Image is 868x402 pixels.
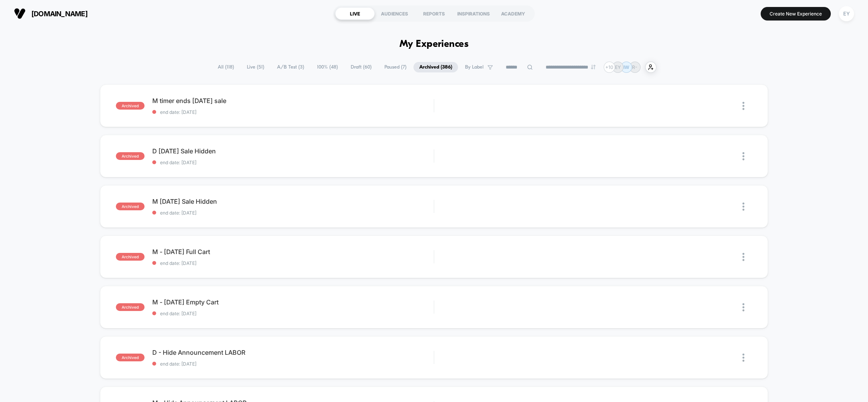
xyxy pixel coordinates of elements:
span: Archived ( 386 ) [413,62,458,72]
span: A/B Test ( 3 ) [271,62,310,72]
button: [DOMAIN_NAME] [12,7,90,20]
p: EY [615,64,621,70]
span: All ( 118 ) [212,62,240,72]
span: D - Hide Announcement LABOR [152,349,434,356]
span: M timer ends [DATE] sale [152,97,434,105]
span: archived [116,152,145,160]
img: close [742,203,744,211]
span: M - [DATE] Full Cart [152,248,434,256]
span: end date: [DATE] [152,109,434,115]
img: close [742,152,744,160]
span: By Label [465,64,484,70]
div: REPORTS [414,7,454,20]
img: end [591,65,596,69]
div: AUDIENCES [375,7,414,20]
span: end date: [DATE] [152,210,434,216]
span: archived [116,303,145,311]
h1: My Experiences [400,39,469,50]
span: Live ( 51 ) [241,62,270,72]
span: Paused ( 7 ) [379,62,412,72]
span: 100% ( 48 ) [311,62,344,72]
img: close [742,303,744,311]
p: R- [632,64,637,70]
div: INSPIRATIONS [454,7,493,20]
div: EY [839,6,854,21]
img: close [742,102,744,110]
span: [DOMAIN_NAME] [31,10,88,18]
img: close [742,253,744,261]
span: end date: [DATE] [152,160,434,165]
span: end date: [DATE] [152,311,434,316]
img: close [742,354,744,362]
span: end date: [DATE] [152,361,434,367]
span: D [DATE] Sale Hidden [152,147,434,155]
button: EY [837,6,856,22]
span: archived [116,102,145,110]
div: + 10 [604,62,615,73]
img: Visually logo [14,8,26,19]
span: archived [116,354,145,361]
span: archived [116,253,145,261]
button: Create New Experience [761,7,831,21]
span: Draft ( 60 ) [345,62,377,72]
div: ACADEMY [493,7,533,20]
span: end date: [DATE] [152,260,434,266]
span: M - [DATE] Empty Cart [152,298,434,306]
span: M [DATE] Sale Hidden [152,198,434,205]
p: IW [623,64,629,70]
span: archived [116,203,145,210]
div: LIVE [335,7,375,20]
